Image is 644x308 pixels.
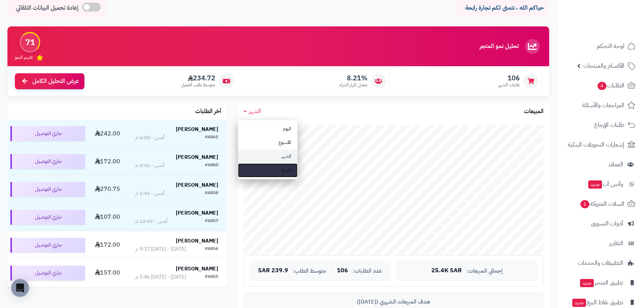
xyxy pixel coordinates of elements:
span: العملاء [609,159,623,170]
span: 4 [597,81,607,90]
span: أدوات التسويق [591,218,623,229]
div: Open Intercom Messenger [11,279,29,297]
span: إعادة تحميل البيانات التلقائي [16,4,78,12]
a: الشهر [244,107,261,116]
strong: [PERSON_NAME] [176,265,218,273]
span: 1 [580,200,590,209]
span: الطلبات [597,80,624,91]
a: الشهر [238,150,297,163]
span: معدل تكرار الشراء [339,82,367,88]
a: طلبات الإرجاع [561,116,640,134]
strong: [PERSON_NAME] [176,153,218,161]
span: عدد الطلبات: [352,268,382,274]
span: 25.4K SAR [431,267,462,274]
span: السلات المتروكة [580,199,624,209]
h3: تحليل نمو المتجر [480,43,519,50]
a: الأسبوع [238,136,297,150]
strong: [PERSON_NAME] [176,181,218,189]
h3: المبيعات [524,108,544,115]
span: وآتس آب [587,179,623,189]
div: أمس - 12:43 م [135,218,167,225]
span: 8.21% [339,74,367,82]
h3: آخر الطلبات [195,108,221,115]
div: #6857 [205,218,218,225]
strong: [PERSON_NAME] [176,125,218,133]
span: تقييم النمو [15,54,33,61]
td: 270.75 [88,176,127,203]
span: لوحة التحكم [597,41,624,51]
td: 157.00 [88,259,127,287]
strong: [PERSON_NAME] [176,237,218,245]
a: التطبيقات والخدمات [561,254,640,272]
span: عرض التحليل الكامل [32,77,79,86]
span: 106 [337,267,348,274]
a: وآتس آبجديد [561,175,640,193]
span: تطبيق نقاط البيع [571,297,623,308]
div: هدف المبيعات الشهري ([DATE]) [249,298,538,306]
a: أدوات التسويق [561,215,640,232]
div: #6855 [205,273,218,281]
a: تطبيق المتجرجديد [561,274,640,292]
span: 106 [498,74,520,82]
a: لوحة التحكم [561,37,640,55]
div: أمس - 1:45 م [135,190,164,197]
strong: [PERSON_NAME] [176,209,218,217]
span: إجمالي المبيعات: [466,268,503,274]
a: إشعارات التحويلات البنكية [561,136,640,154]
span: جديد [588,180,602,189]
div: [DATE] - [DATE] 9:37 م [135,246,186,253]
span: طلبات الشهر [498,82,520,88]
div: أمس - 4:56 م [135,162,164,169]
td: 107.00 [88,203,127,231]
span: الأقسام والمنتجات [583,61,624,71]
span: طلبات الإرجاع [594,120,624,130]
span: تطبيق المتجر [579,277,623,288]
span: متوسط طلب العميل [181,82,215,88]
a: العملاء [561,155,640,173]
td: 242.00 [88,120,127,147]
div: جاري التوصيل [10,182,85,197]
span: | [331,268,332,273]
div: جاري التوصيل [10,154,85,169]
span: جديد [572,299,586,307]
td: 172.00 [88,148,127,175]
div: #6858 [205,190,218,197]
p: حياكم الله ، نتمنى لكم تجارة رابحة [462,4,544,12]
img: logo-2.png [593,10,637,26]
span: التقارير [609,238,623,248]
a: الطلبات4 [561,77,640,94]
div: #6856 [205,246,218,253]
span: متوسط الطلب: [293,268,326,274]
a: السلات المتروكة1 [561,195,640,213]
span: المراجعات والأسئلة [582,100,624,110]
span: 239.9 SAR [258,267,288,274]
a: اليوم [238,122,297,136]
span: التطبيقات والخدمات [578,258,623,268]
div: أمس - 6:50 م [135,134,164,141]
div: جاري التوصيل [10,238,85,253]
a: المراجعات والأسئلة [561,96,640,114]
div: #6860 [205,162,218,169]
div: جاري التوصيل [10,126,85,141]
span: الشهر [249,107,261,116]
a: التقارير [561,234,640,252]
a: السنة [238,163,297,177]
a: عرض التحليل الكامل [15,73,84,89]
div: #6861 [205,134,218,141]
div: جاري التوصيل [10,210,85,225]
span: 234.72 [181,74,215,82]
div: جاري التوصيل [10,266,85,280]
span: جديد [580,279,594,287]
div: [DATE] - [DATE] 5:46 م [135,273,186,281]
span: إشعارات التحويلات البنكية [568,139,624,150]
td: 172.00 [88,231,127,259]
